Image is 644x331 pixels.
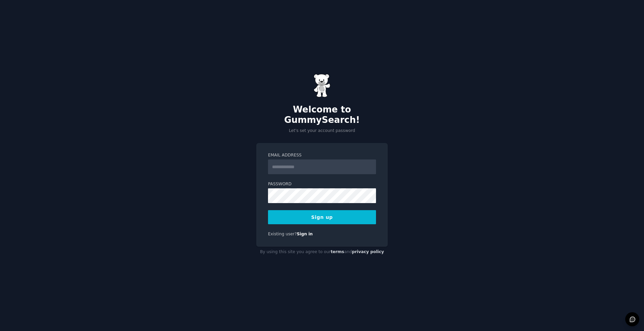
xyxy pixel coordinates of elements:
h2: Welcome to GummySearch! [256,104,388,126]
label: Email Address [268,152,376,158]
a: terms [331,249,344,254]
a: Sign in [297,232,313,236]
button: Sign up [268,210,376,224]
div: By using this site you agree to our and [256,247,388,257]
label: Password [268,181,376,187]
span: Existing user? [268,232,297,236]
a: privacy policy [352,249,384,254]
img: Gummy Bear [314,74,330,97]
p: Let's set your account password [256,128,388,134]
